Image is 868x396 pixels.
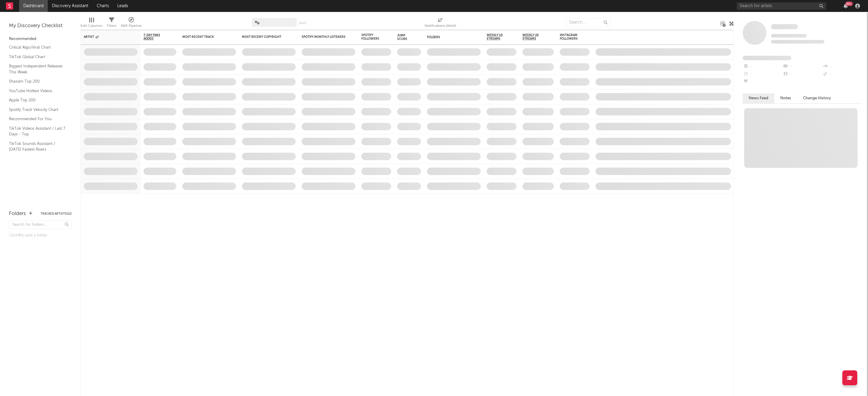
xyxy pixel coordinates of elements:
div: -- [822,63,862,70]
a: Critical Algo/Viral Chart [9,44,66,51]
div: -- [743,70,782,78]
input: Search for folders... [9,220,72,229]
div: Edit Columns [81,15,102,32]
span: Fans Added by Platform [743,56,791,60]
div: Notifications (Artist) [425,22,456,30]
div: -- [822,70,862,78]
div: Spotify Followers [361,33,382,41]
span: Tracking Since: [DATE] [771,34,807,38]
div: Click to add a folder. [9,232,72,239]
div: -- [782,63,822,70]
div: 99 + [845,1,853,6]
div: A&R Pipeline [121,15,142,32]
span: Some Artist [771,24,798,29]
div: Most Recent Track [182,35,227,39]
a: TikTok Sounds Assistant / [DATE] Fastest Risers [9,140,66,153]
div: -- [743,78,782,86]
button: News Feed [743,93,774,103]
div: Recommended [9,35,72,43]
div: Filters [107,22,116,30]
div: Artist [84,35,129,39]
a: TikTok Global Chart [9,54,66,60]
span: 7-Day Fans Added [144,33,167,41]
button: Notes [774,93,797,103]
button: Change History [797,93,837,103]
button: 99+ [844,4,848,8]
div: Filters [107,15,116,32]
div: Edit Columns [81,22,102,30]
button: Save [299,21,306,25]
a: TikTok Videos Assistant / Last 7 Days - Top [9,125,66,137]
div: -- [782,70,822,78]
div: Instagram Followers [560,33,581,41]
div: Folders [9,210,26,217]
div: Folders [427,35,472,39]
a: Recommended For You [9,116,66,122]
div: My Discovery Checklist [9,22,72,30]
input: Search... [566,18,610,27]
div: A&R Pipeline [121,22,142,30]
a: Spotify Track Velocity Chart [9,106,66,113]
button: Tracked Artists(12) [41,212,72,215]
div: Jump Score [397,34,412,41]
div: Notifications (Artist) [425,15,456,32]
div: Most Recent Copyright [242,35,287,39]
a: Shazam Top 200 [9,78,66,85]
span: 0 fans last week [771,40,824,44]
a: YouTube Hottest Videos [9,88,66,94]
span: Weekly US Streams [487,33,508,41]
div: Spotify Monthly Listeners [302,35,346,39]
div: -- [743,63,782,70]
a: Biggest Independent Releases This Week [9,63,66,75]
a: Some Artist [771,24,798,30]
a: Apple Top 200 [9,97,66,103]
input: Search for artists [737,2,826,10]
span: Weekly UK Streams [522,33,545,41]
